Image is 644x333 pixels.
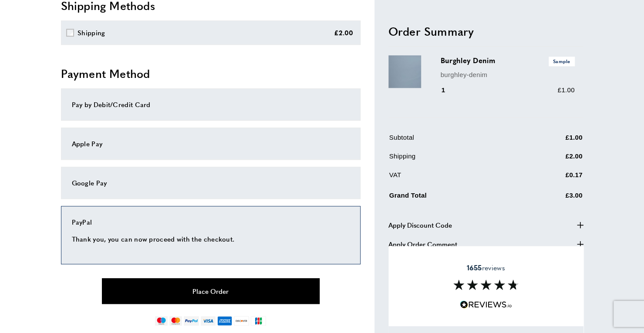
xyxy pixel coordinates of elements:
img: discover [234,316,249,326]
div: PayPal [72,217,350,227]
td: Shipping [389,151,522,168]
td: £3.00 [523,189,583,208]
td: Grand Total [389,189,522,208]
h2: Payment Method [61,66,361,81]
div: 1 [441,85,458,96]
div: Apple Pay [72,138,350,149]
img: Burghley Denim [388,56,421,88]
td: VAT [389,170,522,187]
td: £0.17 [523,170,583,187]
h3: Burghley Denim [441,56,575,66]
img: american-express [217,316,233,326]
img: visa [201,316,215,326]
span: reviews [466,263,505,272]
div: Shipping [78,27,105,38]
div: Google Pay [72,178,350,188]
img: paypal [184,316,199,326]
span: Apply Discount Code [388,220,452,230]
img: Reviews.io 5 stars [460,300,512,309]
div: £2.00 [334,27,354,38]
span: Apply Order Comment [388,239,457,249]
td: £1.00 [523,133,583,150]
p: burghley-denim [441,70,575,80]
img: maestro [155,316,168,326]
div: Pay by Debit/Credit Card [72,99,350,110]
img: jcb [251,316,266,326]
span: Sample [549,57,575,66]
h2: Order Summary [388,24,583,39]
td: £2.00 [523,151,583,168]
strong: 1655 [466,262,482,272]
img: Reviews section [453,279,519,290]
td: Subtotal [389,133,522,150]
img: mastercard [169,316,182,326]
button: Place Order [102,278,320,304]
span: £1.00 [557,87,574,94]
p: Thank you, you can now proceed with the checkout. [72,234,350,244]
